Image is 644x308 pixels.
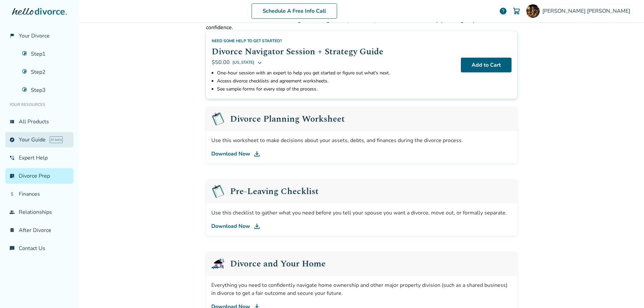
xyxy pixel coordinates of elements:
a: bookmark_checkAfter Divorce [5,223,73,238]
li: Access divorce checklists and agreement worksheets. [217,77,455,85]
img: Divorce and Your Home [211,257,225,270]
a: groupRelationships [5,204,73,220]
h2: Divorce Planning Worksheet [230,115,345,123]
h2: Pre-Leaving Checklist [230,187,319,196]
a: Step2 [18,64,73,80]
span: $50.00 [212,59,230,66]
span: bookmark_check [9,228,15,233]
iframe: Chat Widget [610,276,644,308]
span: explore [9,137,15,142]
img: Pre-Leaving Checklist [211,112,225,126]
a: Schedule A Free Info Call [252,3,337,19]
a: attach_moneyFinances [5,186,73,202]
img: Cart [513,7,521,15]
img: M [526,4,540,18]
span: view_list [9,119,15,124]
a: Step1 [18,46,73,62]
a: flag_2Your Divorce [5,28,73,44]
li: One-hour session with an expert to help you get started or figure out what's next. [217,69,455,77]
span: flag_2 [9,33,15,39]
button: Add to Cart [461,58,512,72]
span: [US_STATE] [232,58,254,66]
h2: Divorce Navigator Session + Strategy Guide [212,45,455,58]
div: Everything you need to confidently navigate home ownership and other major property division (suc... [211,281,512,297]
span: list_alt_check [9,173,15,179]
a: phone_in_talkExpert Help [5,150,73,166]
button: [US_STATE] [232,58,262,66]
span: [PERSON_NAME] [PERSON_NAME] [542,7,633,15]
span: group [9,209,15,215]
span: attach_money [9,191,15,197]
a: chat_infoContact Us [5,241,73,256]
a: view_listAll Products [5,114,73,129]
span: phone_in_talk [9,155,15,161]
li: See sample forms for every step of the process. [217,85,455,93]
img: Pre-Leaving Checklist [211,185,225,198]
li: Your Resources [5,98,73,111]
span: Your Divorce [19,32,50,40]
a: help [499,7,507,15]
a: Step3 [18,82,73,98]
a: list_alt_checkDivorce Prep [5,168,73,184]
div: Use this worksheet to make decisions about your assets, debts, and finances during the divorce pr... [211,136,512,144]
span: Need some help to get started? [212,38,282,44]
h2: Divorce and Your Home [230,259,326,268]
a: exploreYour GuideAI beta [5,132,73,147]
a: Download Now [211,222,512,230]
img: DL [253,222,261,230]
span: AI beta [50,136,63,143]
div: Use this checklist to gather what you need before you tell your spouse you want a divorce, move o... [211,209,512,217]
img: DL [253,150,261,158]
a: Download Now [211,150,512,158]
span: chat_info [9,246,15,251]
